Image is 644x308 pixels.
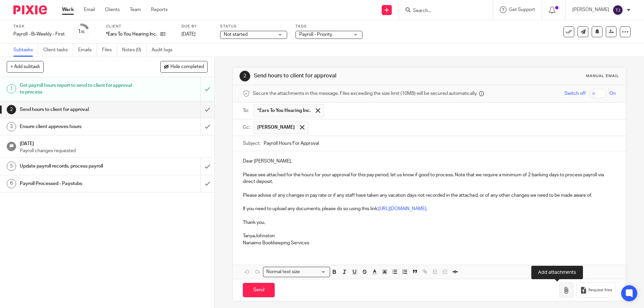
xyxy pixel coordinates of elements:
span: Get Support [509,7,535,12]
button: Hide completed [160,61,208,72]
a: Email [84,6,95,13]
input: Send [243,283,275,297]
p: *Ears To You Hearing Inc. [106,31,157,38]
p: TanyaJohnston [243,233,615,239]
span: Request files [588,288,612,293]
label: Status [220,24,287,29]
span: Normal text size [265,268,301,275]
span: Secure the attachments in this message. Files exceeding the size limit (10MB) will be secured aut... [253,90,477,97]
small: /6 [81,30,85,34]
p: Payroll changes requested [20,147,208,154]
label: Tags [296,24,363,29]
h1: Get payroll hours report to send to client for approval to process [20,80,136,98]
a: Files [102,44,117,57]
p: [PERSON_NAME] [572,6,609,13]
p: Nanaimo Bookkeeping Services [243,240,615,246]
label: To: [243,107,250,114]
h1: Update payroll records, process payroll [20,161,136,171]
div: Search for option [263,267,330,277]
span: *Ears To You Hearing Inc. [257,107,311,114]
div: 2 [239,71,250,81]
label: Due by [181,24,212,29]
label: Task [13,24,65,29]
a: Reports [151,6,168,13]
span: [PERSON_NAME] [257,124,295,131]
a: Client tasks [43,44,73,57]
div: 5 [7,162,16,171]
a: Team [130,6,141,13]
a: Clients [105,6,120,13]
div: 2 [7,105,16,114]
img: Pixie [13,5,47,14]
input: Search [412,8,473,14]
span: Switch off [565,90,586,97]
a: Work [62,6,74,13]
span: Hide completed [170,64,204,70]
div: Manual email [586,73,619,79]
input: Search for option [302,268,326,275]
span: On [609,90,616,97]
label: Cc: [243,124,250,131]
div: 1 [78,28,85,36]
h1: Payroll Processed - Paystubs [20,179,136,189]
span: Payroll - Priority [299,32,332,37]
a: Audit logs [152,44,177,57]
span: Not started [224,32,248,37]
div: 6 [7,179,16,188]
label: Client [106,24,173,29]
label: Subject: [243,140,260,147]
span: [DATE] [181,32,196,37]
p: Please advise of any changes in pay rate or if any staff have taken any vacation days not recorde... [243,192,615,199]
div: 1 [7,84,16,94]
h1: Send hours to client for approval [20,105,136,115]
h1: [DATE] [20,139,208,147]
h1: Ensure client approves hours [20,122,136,132]
p: Please see attached for the hours for your approval for this pay period, let us know if good to p... [243,172,615,185]
a: Subtasks [13,44,38,57]
p: If you need to upload any documents, please do so using this link: . [243,205,615,212]
a: Emails [78,44,97,57]
h1: Send hours to client for approval [254,72,444,79]
p: Thank you, [243,219,615,226]
p: Dear [PERSON_NAME], [243,158,615,165]
button: + Add subtask [7,61,44,72]
img: svg%3E [612,5,623,15]
a: Notes (0) [122,44,147,57]
div: 3 [7,122,16,131]
a: [URL][DOMAIN_NAME] [378,206,426,211]
button: Request files [577,283,615,298]
div: Payroll - Bi-Weekly - First [13,31,65,38]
